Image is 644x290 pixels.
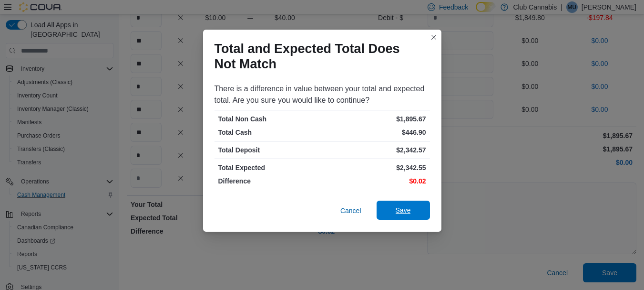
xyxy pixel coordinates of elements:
[218,114,320,124] p: Total Non Cash
[324,176,426,186] p: $0.02
[215,83,430,106] div: There is a difference in value between your total and expected total. Are you sure you would like...
[324,128,426,137] p: $446.90
[218,128,320,137] p: Total Cash
[324,114,426,124] p: $1,895.67
[396,205,411,215] span: Save
[428,32,440,43] button: Closes this modal window
[377,201,430,220] button: Save
[218,163,320,172] p: Total Expected
[218,145,320,155] p: Total Deposit
[340,206,361,215] span: Cancel
[337,201,365,220] button: Cancel
[215,41,422,72] h1: Total and Expected Total Does Not Match
[218,176,320,186] p: Difference
[324,163,426,172] p: $2,342.55
[324,145,426,155] p: $2,342.57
